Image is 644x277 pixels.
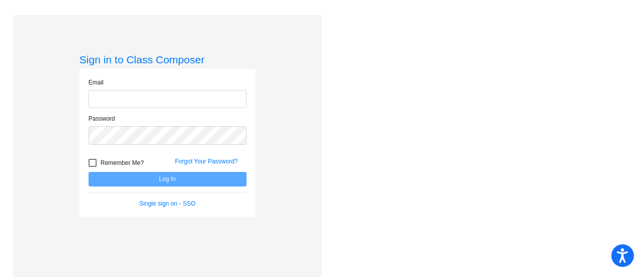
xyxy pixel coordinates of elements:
[101,157,144,169] span: Remember Me?
[89,78,104,87] label: Email
[175,158,238,165] a: Forgot Your Password?
[89,172,247,187] button: Log In
[139,200,195,207] a: Single sign on - SSO
[89,114,115,123] label: Password
[79,53,256,66] h3: Sign in to Class Composer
